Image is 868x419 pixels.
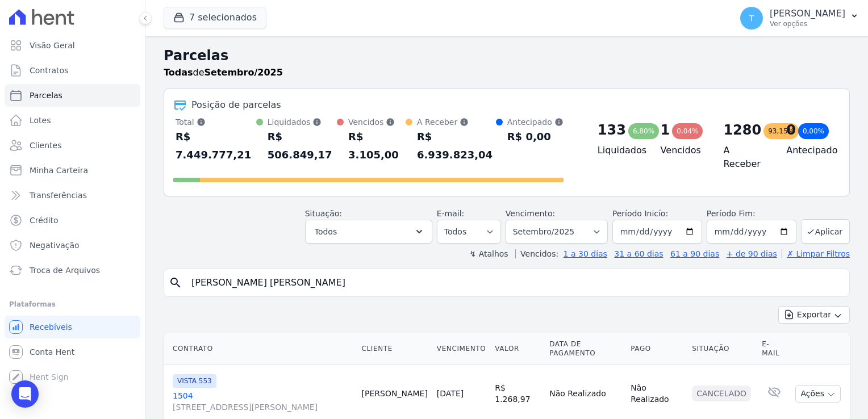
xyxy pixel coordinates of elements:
[687,333,757,365] th: Situação
[305,220,432,244] button: Todos
[786,121,796,139] div: 0
[469,249,508,258] label: ↯ Atalhos
[437,389,464,398] a: [DATE]
[173,401,353,413] span: [STREET_ADDRESS][PERSON_NAME]
[30,190,87,201] span: Transferências
[164,67,193,78] strong: Todas
[5,184,140,207] a: Transferências
[164,333,357,365] th: Contrato
[164,45,850,66] h2: Parcelas
[176,116,256,128] div: Total
[5,34,140,57] a: Visão Geral
[626,333,687,365] th: Pago
[757,333,791,365] th: E-mail
[801,219,850,244] button: Aplicar
[5,316,140,338] a: Recebíveis
[30,240,80,251] span: Negativação
[749,14,754,22] span: T
[30,321,72,333] span: Recebíveis
[670,249,719,258] a: 61 a 90 dias
[798,123,829,139] div: 0,00%
[268,128,337,164] div: R$ 506.849,17
[5,134,140,157] a: Clientes
[731,2,868,34] button: T [PERSON_NAME] Ver opções
[432,333,490,365] th: Vencimento
[661,144,706,157] h4: Vencidos
[598,144,642,157] h4: Liquidados
[185,271,845,294] input: Buscar por nome do lote ou do cliente
[5,59,140,82] a: Contratos
[417,116,496,128] div: A Receber
[315,225,337,238] span: Todos
[507,128,564,146] div: R$ 0,00
[490,333,545,365] th: Valor
[173,390,353,413] a: 1504[STREET_ADDRESS][PERSON_NAME]
[305,209,342,218] label: Situação:
[598,121,626,139] div: 133
[612,209,668,218] label: Período Inicío:
[348,128,406,164] div: R$ 3.105,00
[672,123,703,139] div: 0,04%
[30,346,74,358] span: Conta Hent
[723,144,768,171] h4: A Receber
[507,116,564,128] div: Antecipado
[506,209,555,218] label: Vencimento:
[268,116,337,128] div: Liquidados
[169,276,182,290] i: search
[417,128,496,164] div: R$ 6.939.823,04
[357,333,432,365] th: Cliente
[5,259,140,282] a: Troca de Arquivos
[727,249,777,258] a: + de 90 dias
[30,165,88,176] span: Minha Carteira
[5,234,140,257] a: Negativação
[707,208,796,220] label: Período Fim:
[30,40,75,51] span: Visão Geral
[5,341,140,363] a: Conta Hent
[564,249,607,258] a: 1 a 30 dias
[5,84,140,107] a: Parcelas
[5,109,140,132] a: Lotes
[545,333,626,365] th: Data de Pagamento
[770,19,845,28] p: Ver opções
[30,65,68,76] span: Contratos
[782,249,850,258] a: ✗ Limpar Filtros
[723,121,761,139] div: 1280
[763,123,799,139] div: 93,15%
[5,209,140,232] a: Crédito
[30,140,61,151] span: Clientes
[348,116,406,128] div: Vencidos
[614,249,663,258] a: 31 a 60 dias
[30,215,59,226] span: Crédito
[437,209,465,218] label: E-mail:
[661,121,670,139] div: 1
[515,249,558,258] label: Vencidos:
[692,386,751,401] div: Cancelado
[5,159,140,182] a: Minha Carteira
[770,8,845,19] p: [PERSON_NAME]
[30,90,62,101] span: Parcelas
[786,144,831,157] h4: Antecipado
[205,67,283,78] strong: Setembro/2025
[628,123,659,139] div: 6,80%
[164,7,266,28] button: 7 selecionados
[11,380,39,408] div: Open Intercom Messenger
[795,385,841,403] button: Ações
[191,98,281,112] div: Posição de parcelas
[778,306,850,324] button: Exportar
[176,128,256,164] div: R$ 7.449.777,21
[30,115,51,126] span: Lotes
[9,298,136,311] div: Plataformas
[173,374,216,388] span: VISTA 553
[30,265,100,276] span: Troca de Arquivos
[164,66,283,79] p: de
